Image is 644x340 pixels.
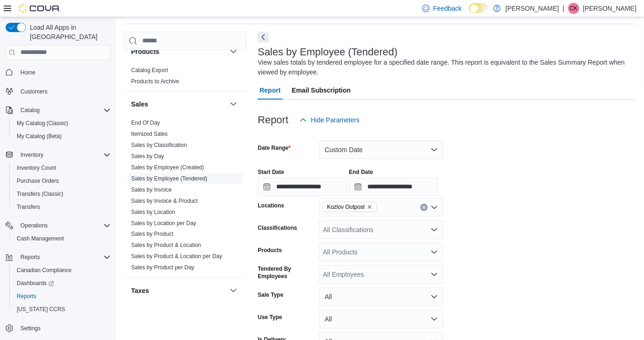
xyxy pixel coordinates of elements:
[131,119,160,127] span: End Of Day
[583,3,637,14] p: [PERSON_NAME]
[131,253,222,260] a: Sales by Product & Location per Day
[469,13,470,13] span: Dark Mode
[9,290,114,303] button: Reports
[131,286,149,295] h3: Taxes
[20,88,47,95] span: Customers
[17,67,111,78] span: Home
[20,253,40,261] span: Reports
[9,117,114,130] button: My Catalog (Classic)
[20,151,43,159] span: Inventory
[13,291,111,302] span: Reports
[13,201,111,213] span: Transfers
[20,107,40,114] span: Catalog
[9,303,114,316] button: [US_STATE] CCRS
[17,293,36,300] span: Reports
[13,265,111,276] span: Canadian Compliance
[131,47,159,56] h3: Products
[2,321,114,335] button: Settings
[431,271,438,278] button: Open list of options
[13,118,72,129] a: My Catalog (Classic)
[327,202,365,212] span: Kozlov Outpost
[258,202,284,209] label: Locations
[9,174,114,187] button: Purchase Orders
[20,69,35,76] span: Home
[2,85,114,98] button: Customers
[131,78,179,85] span: Products to Archive
[13,304,69,315] a: [US_STATE] CCRS
[131,220,196,227] span: Sales by Location per Day
[2,219,114,232] button: Operations
[131,67,168,74] span: Catalog Export
[13,265,75,276] a: Canadian Compliance
[9,200,114,213] button: Transfers
[13,188,67,200] a: Transfers (Classic)
[131,164,204,171] span: Sales by Employee (Created)
[17,105,111,116] span: Catalog
[131,153,164,160] span: Sales by Day
[13,304,111,315] span: Washington CCRS
[17,164,56,172] span: Inventory Count
[13,233,67,244] a: Cash Management
[124,117,246,277] div: Sales
[17,323,44,334] a: Settings
[258,47,398,58] h3: Sales by Employee (Tendered)
[13,201,44,213] a: Transfers
[258,224,297,232] label: Classifications
[2,251,114,264] button: Reports
[131,100,148,109] h3: Sales
[505,3,559,14] p: [PERSON_NAME]
[131,209,175,215] a: Sales by Location
[17,235,64,242] span: Cash Management
[131,208,175,216] span: Sales by Location
[258,313,282,321] label: Use Type
[563,3,564,14] p: |
[433,4,462,13] span: Feedback
[131,78,179,85] a: Products to Archive
[131,164,204,171] a: Sales by Employee (Created)
[131,198,198,204] a: Sales by Invoice & Product
[17,220,111,231] span: Operations
[131,187,172,193] a: Sales by Invoice
[131,141,187,149] span: Sales by Classification
[9,277,114,290] a: Dashboards
[228,285,239,296] button: Taxes
[258,291,283,299] label: Sale Type
[17,133,62,140] span: My Catalog (Beta)
[17,190,63,198] span: Transfers (Classic)
[131,286,226,295] button: Taxes
[17,322,111,334] span: Settings
[131,131,168,137] a: Itemized Sales
[131,242,201,249] span: Sales by Product & Location
[131,197,198,205] span: Sales by Invoice & Product
[20,222,48,229] span: Operations
[258,168,284,176] label: Start Date
[17,280,54,287] span: Dashboards
[131,130,168,138] span: Itemized Sales
[9,161,114,174] button: Inventory Count
[13,162,111,173] span: Inventory Count
[131,175,207,182] span: Sales by Employee (Tendered)
[258,178,347,196] input: Press the down key to open a popover containing a calendar.
[420,204,428,211] button: Clear input
[323,202,376,212] span: Kozlov Outpost
[131,231,173,238] span: Sales by Product
[431,226,438,233] button: Open list of options
[13,188,111,200] span: Transfers (Classic)
[13,278,111,289] span: Dashboards
[13,118,111,129] span: My Catalog (Classic)
[17,252,44,263] button: Reports
[13,278,58,289] a: Dashboards
[131,253,222,260] span: Sales by Product & Location per Day
[367,204,372,210] button: Remove Kozlov Outpost from selection in this group
[17,149,111,160] span: Inventory
[349,178,438,196] input: Press the down key to open a popover containing a calendar.
[17,177,59,185] span: Purchase Orders
[13,291,40,302] a: Reports
[13,175,111,187] span: Purchase Orders
[17,120,68,127] span: My Catalog (Classic)
[9,264,114,277] button: Canadian Compliance
[2,148,114,161] button: Inventory
[17,86,111,97] span: Customers
[17,220,52,231] button: Operations
[258,32,269,43] button: Next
